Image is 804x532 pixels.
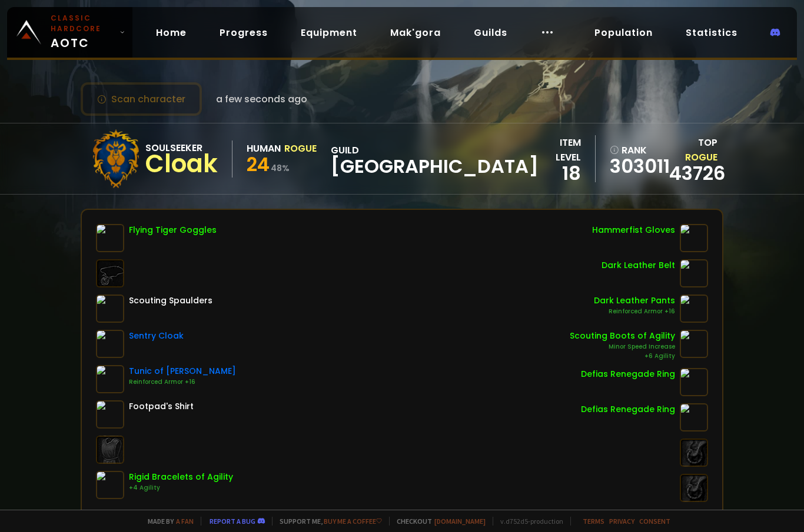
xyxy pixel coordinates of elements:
img: item-5961 [680,295,708,323]
img: item-4249 [680,259,708,287]
div: 18 [539,165,581,182]
a: Progress [210,21,277,45]
a: Terms [583,517,604,526]
img: item-15112 [96,471,124,499]
div: Tunic of [PERSON_NAME] [129,365,236,377]
a: Classic HardcoreAOTC [7,7,132,58]
div: Minor Speed Increase [570,342,675,352]
div: rank [610,143,662,158]
div: Scouting Spaulders [129,295,212,307]
div: +4 Agility [129,483,233,493]
a: Consent [639,517,670,526]
div: Defias Renegade Ring [581,368,675,380]
img: item-4368 [96,224,124,252]
div: Rigid Bracelets of Agility [129,471,233,483]
a: 43726 [669,160,725,186]
img: item-6582 [680,330,708,358]
span: 24 [247,151,270,178]
span: a few seconds ago [216,92,307,106]
div: Rogue [284,141,317,156]
a: Privacy [609,517,634,526]
img: item-2041 [96,365,124,393]
img: item-1076 [680,368,708,396]
img: item-2059 [96,330,124,358]
span: Support me, [272,517,382,526]
a: [DOMAIN_NAME] [434,517,486,526]
div: Reinforced Armor +16 [594,307,675,316]
div: Hammerfist Gloves [592,224,675,236]
small: Classic Hardcore [51,13,115,34]
span: [GEOGRAPHIC_DATA] [331,158,539,175]
button: Scan character [81,82,202,116]
div: Sentry Cloak [129,330,184,342]
a: Equipment [291,21,367,45]
img: item-49 [96,400,124,429]
div: guild [331,143,539,175]
a: Guilds [464,21,517,45]
div: Dark Leather Pants [594,295,675,307]
a: a fan [176,517,194,526]
span: v. d752d5 - production [493,517,563,526]
div: Flying Tiger Goggles [129,224,217,236]
span: Rogue [685,150,717,164]
a: Statistics [676,21,747,45]
a: 303011 [610,158,662,175]
a: Buy me a coffee [324,517,382,526]
small: 48 % [271,162,290,174]
div: Dark Leather Belt [602,259,675,272]
span: Checkout [389,517,486,526]
span: Made by [141,517,194,526]
a: Mak'gora [381,21,450,45]
div: Top [669,135,718,165]
a: Population [585,21,662,45]
div: Soulseeker [145,140,218,155]
a: Report a bug [210,517,255,526]
span: AOTC [51,13,115,52]
div: Defias Renegade Ring [581,403,675,416]
a: Home [147,21,196,45]
div: Human [247,141,281,156]
img: item-6588 [96,295,124,323]
img: item-1076 [680,403,708,431]
div: Cloak [145,155,218,173]
div: +6 Agility [570,352,675,361]
div: Reinforced Armor +16 [129,377,236,387]
div: Footpad's Shirt [129,400,194,413]
div: Scouting Boots of Agility [570,330,675,342]
div: item level [539,135,581,165]
img: item-5629 [680,224,708,252]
